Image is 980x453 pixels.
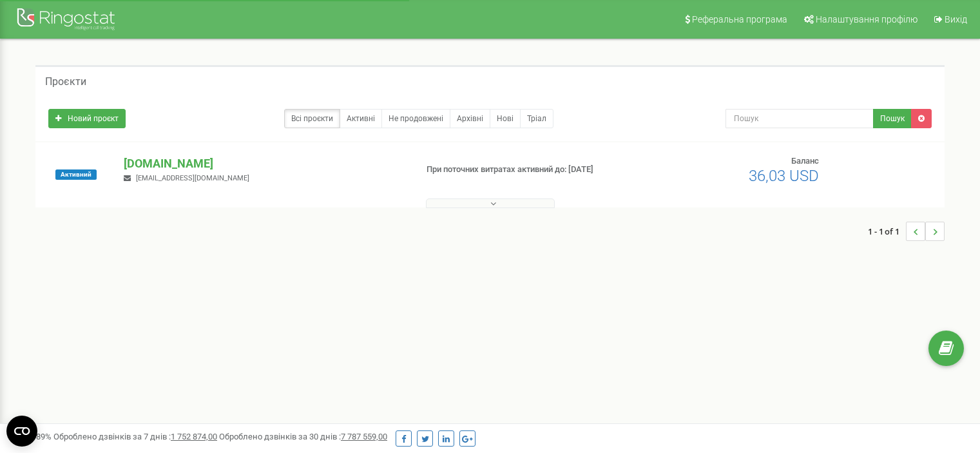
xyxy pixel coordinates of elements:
[53,432,217,441] span: Оброблено дзвінків за 7 днів :
[340,109,382,128] a: Активні
[490,109,521,128] a: Нові
[749,167,819,185] span: 36,03 USD
[55,169,97,180] span: Активний
[219,432,387,441] span: Оброблено дзвінків за 30 днів :
[427,164,633,176] p: При поточних витратах активний до: [DATE]
[868,222,906,241] span: 1 - 1 of 1
[48,109,126,128] a: Новий проєкт
[945,14,967,24] span: Вихід
[45,76,86,88] h5: Проєкти
[450,109,490,128] a: Архівні
[171,432,217,441] u: 1 752 874,00
[791,156,819,166] span: Баланс
[136,174,249,182] span: [EMAIL_ADDRESS][DOMAIN_NAME]
[284,109,340,128] a: Всі проєкти
[692,14,787,24] span: Реферальна програма
[381,109,450,128] a: Не продовжені
[520,109,553,128] a: Тріал
[341,432,387,441] u: 7 787 559,00
[873,109,912,128] button: Пошук
[725,109,874,128] input: Пошук
[6,416,37,447] button: Open CMP widget
[124,155,405,172] p: [DOMAIN_NAME]
[868,209,945,254] nav: ...
[816,14,918,24] span: Налаштування профілю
